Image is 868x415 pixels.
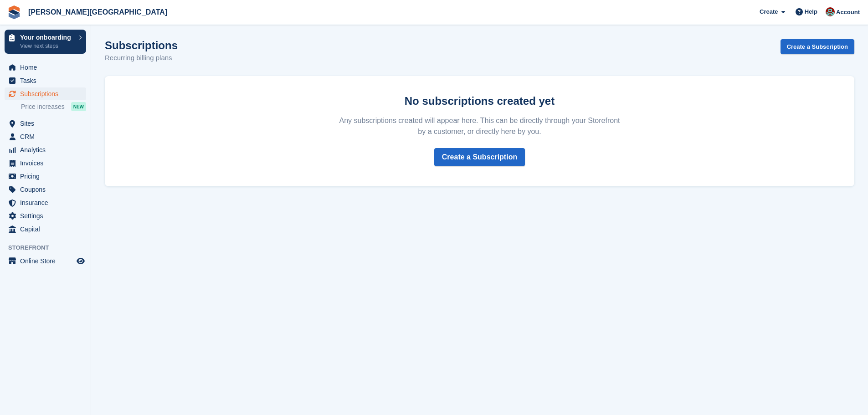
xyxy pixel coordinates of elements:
[5,157,86,169] a: menu
[20,61,75,74] span: Home
[5,30,86,54] a: Your onboarding View next steps
[5,74,86,87] a: menu
[826,7,835,16] img: Will Dougan
[7,5,21,19] img: stora-icon-8386f47178a22dfd0bd8f6a31ec36ba5ce8667c1dd55bd0f319d3a0aa187defe.svg
[71,102,86,111] div: NEW
[5,170,86,183] a: menu
[20,210,75,222] span: Settings
[25,5,171,20] a: [PERSON_NAME][GEOGRAPHIC_DATA]
[5,143,86,156] a: menu
[20,87,75,100] span: Subscriptions
[20,196,75,209] span: Insurance
[20,183,75,196] span: Coupons
[20,74,75,87] span: Tasks
[336,115,624,137] p: Any subscriptions created will appear here. This can be directly through your Storefront by a cus...
[105,53,178,63] p: Recurring billing plans
[781,39,854,54] a: Create a Subscription
[20,170,75,183] span: Pricing
[5,255,86,267] a: menu
[5,223,86,236] a: menu
[105,39,178,51] h1: Subscriptions
[20,117,75,130] span: Sites
[8,243,91,252] span: Storefront
[20,157,75,169] span: Invoices
[21,102,86,112] a: Price increases NEW
[5,130,86,143] a: menu
[75,256,86,266] a: Preview store
[20,42,74,50] p: View next steps
[434,148,525,166] a: Create a Subscription
[5,196,86,209] a: menu
[20,143,75,156] span: Analytics
[5,183,86,196] a: menu
[21,102,65,111] span: Price increases
[5,87,86,100] a: menu
[805,7,817,16] span: Help
[405,95,555,107] strong: No subscriptions created yet
[5,210,86,222] a: menu
[20,34,74,41] p: Your onboarding
[5,117,86,130] a: menu
[20,223,75,236] span: Capital
[20,255,75,267] span: Online Store
[20,130,75,143] span: CRM
[760,7,778,16] span: Create
[836,8,860,17] span: Account
[5,61,86,74] a: menu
